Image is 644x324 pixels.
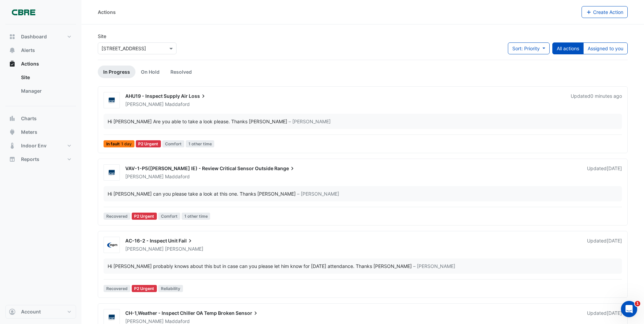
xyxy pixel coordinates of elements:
[508,42,550,54] button: Sort: Priority
[587,237,622,252] div: Updated
[158,285,183,292] span: Reliability
[165,173,190,180] span: Maddaford
[189,93,207,100] span: Loss
[9,47,16,54] app-icon: Alerts
[165,246,203,252] span: [PERSON_NAME]
[16,71,76,84] a: Site
[635,301,640,306] span: 1
[125,101,164,107] span: [PERSON_NAME]
[98,66,135,78] a: In Progress
[5,125,76,139] button: Meters
[21,308,41,315] span: Account
[236,310,259,317] span: Sensor
[182,213,210,220] span: 1 other time
[98,33,106,40] label: Site
[104,314,119,321] img: Icon Logic
[5,71,76,101] div: Actions
[621,301,637,317] iframe: Intercom live chat
[135,66,165,78] a: On Hold
[125,93,188,99] span: AHU19 - Inspect Supply Air
[104,97,119,104] img: Icon Logic
[5,57,76,71] button: Actions
[104,242,119,249] img: MPM
[158,213,180,220] span: Comfort
[179,237,194,244] span: Fail
[104,169,119,176] img: Icon Logic
[289,118,331,125] span: – [PERSON_NAME]
[512,46,540,51] span: Sort: Priority
[5,139,76,152] button: Indoor Env
[571,93,622,108] div: Updated
[125,246,164,252] span: [PERSON_NAME]
[186,140,215,147] span: 1 other time
[583,42,628,54] button: Assigned to you
[607,238,622,244] span: Fri 08-Aug-2025 15:02 AWST
[297,190,339,197] span: – [PERSON_NAME]
[21,47,35,54] span: Alerts
[582,6,628,18] button: Create Action
[593,9,623,15] span: Create Action
[108,190,296,197] div: Hi [PERSON_NAME] can you please take a look at this one. Thanks [PERSON_NAME]
[121,142,132,146] span: 1 day
[16,84,76,98] a: Manager
[413,263,455,270] span: – [PERSON_NAME]
[132,213,157,220] div: P2 Urgent
[552,42,584,54] button: All actions
[125,310,235,316] span: CH-1,Weather - Inspect Chiller OA Temp Broken
[607,310,622,316] span: Fri 25-Jul-2025 12:23 AWST
[125,238,178,244] span: AC-16-2 - Inspect Unit
[9,60,16,67] app-icon: Actions
[136,140,161,147] div: P2 Urgent
[9,115,16,122] app-icon: Charts
[104,213,130,220] span: Recovered
[108,118,287,125] div: Hi [PERSON_NAME] Are you able to take a look please. Thanks [PERSON_NAME]
[590,93,622,99] span: Fri 15-Aug-2025 12:40 AWST
[21,156,39,163] span: Reports
[162,140,184,147] span: Comfort
[21,60,39,67] span: Actions
[9,156,16,163] app-icon: Reports
[274,165,296,172] span: Range
[98,8,116,16] div: Actions
[21,129,37,136] span: Meters
[9,33,16,40] app-icon: Dashboard
[132,285,157,292] div: P2 Urgent
[607,165,622,171] span: Wed 13-Aug-2025 12:04 AWST
[104,140,134,147] span: In fault
[165,66,197,78] a: Resolved
[9,142,16,149] app-icon: Indoor Env
[104,285,130,292] span: Recovered
[9,129,16,136] app-icon: Meters
[21,142,47,149] span: Indoor Env
[5,152,76,166] button: Reports
[5,112,76,125] button: Charts
[587,165,622,180] div: Updated
[108,263,412,270] div: Hi [PERSON_NAME] probably knows about this but in case can you please let him know for [DATE] att...
[165,101,190,108] span: Maddaford
[21,115,37,122] span: Charts
[5,43,76,57] button: Alerts
[125,165,273,171] span: VAV-1-P5([PERSON_NAME] IE) - Review Critical Sensor Outside
[125,318,164,324] span: [PERSON_NAME]
[125,174,164,179] span: [PERSON_NAME]
[21,33,47,40] span: Dashboard
[5,30,76,43] button: Dashboard
[5,305,76,319] button: Account
[8,5,39,19] img: Company Logo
